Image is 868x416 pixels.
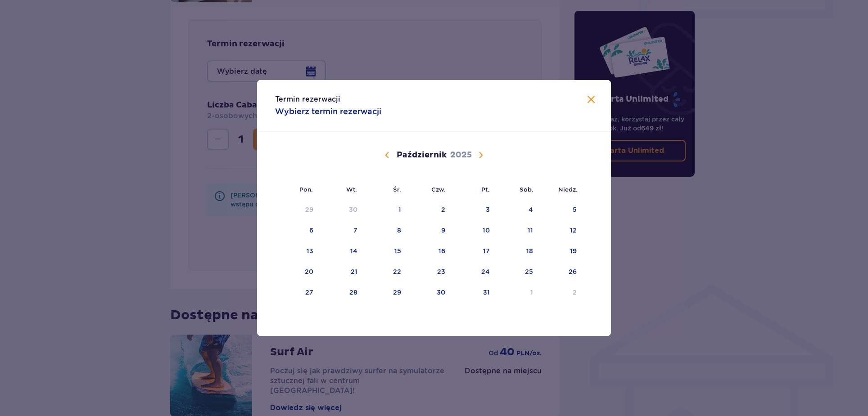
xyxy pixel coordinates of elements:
[520,186,533,193] small: Sob.
[452,283,496,303] td: piątek, 31 października 2025
[496,283,540,303] td: sobota, 1 listopada 2025
[257,132,611,318] div: Calendar
[452,221,496,241] td: piątek, 10 października 2025
[539,262,583,282] td: niedziela, 26 października 2025
[349,288,357,297] div: 28
[275,242,320,261] td: poniedziałek, 13 października 2025
[450,150,472,161] p: 2025
[496,242,540,261] td: sobota, 18 października 2025
[305,205,313,214] div: 29
[275,221,320,241] td: poniedziałek, 6 października 2025
[525,267,533,276] div: 25
[441,205,445,214] div: 2
[528,226,533,235] div: 11
[275,283,320,303] td: poniedziałek, 27 października 2025
[320,200,364,220] td: wtorek, 30 września 2025
[320,242,364,261] td: wtorek, 14 października 2025
[397,226,401,235] div: 8
[496,200,540,220] td: sobota, 4 października 2025
[305,267,313,276] div: 20
[570,246,577,255] div: 19
[364,200,407,220] td: środa, 1 października 2025
[483,246,490,255] div: 17
[558,186,578,193] small: Niedz.
[351,267,357,276] div: 21
[275,94,340,104] p: Termin rezerwacji
[320,262,364,282] td: wtorek, 21 października 2025
[407,283,452,303] td: czwartek, 30 października 2025
[275,262,320,282] td: poniedziałek, 20 października 2025
[452,200,496,220] td: piątek, 3 października 2025
[483,288,490,297] div: 31
[407,221,452,241] td: czwartek, 9 października 2025
[481,267,490,276] div: 24
[570,226,577,235] div: 12
[305,288,313,297] div: 27
[320,221,364,241] td: wtorek, 7 października 2025
[452,262,496,282] td: piątek, 24 października 2025
[481,186,489,193] small: Pt.
[526,246,533,255] div: 18
[573,288,577,297] div: 2
[397,150,447,161] p: Październik
[350,246,357,255] div: 14
[486,205,490,214] div: 3
[364,221,407,241] td: środa, 8 października 2025
[364,262,407,282] td: środa, 22 października 2025
[364,283,407,303] td: środa, 29 października 2025
[364,242,407,261] td: środa, 15 października 2025
[539,221,583,241] td: niedziela, 12 października 2025
[275,200,320,220] td: poniedziałek, 29 września 2025
[407,262,452,282] td: czwartek, 23 października 2025
[439,246,445,255] div: 16
[346,186,357,193] small: Wt.
[529,205,533,214] div: 4
[309,226,313,235] div: 6
[452,242,496,261] td: piątek, 17 października 2025
[496,221,540,241] td: sobota, 11 października 2025
[441,226,445,235] div: 9
[275,106,381,117] p: Wybierz termin rezerwacji
[573,205,577,214] div: 5
[393,186,401,193] small: Śr.
[307,246,313,255] div: 13
[393,267,401,276] div: 22
[349,205,357,214] div: 30
[530,288,533,297] div: 1
[394,246,401,255] div: 15
[353,226,357,235] div: 7
[398,205,401,214] div: 1
[393,288,401,297] div: 29
[437,288,445,297] div: 30
[496,262,540,282] td: sobota, 25 października 2025
[569,267,577,276] div: 26
[320,283,364,303] td: wtorek, 28 października 2025
[431,186,445,193] small: Czw.
[483,226,490,235] div: 10
[407,200,452,220] td: czwartek, 2 października 2025
[539,200,583,220] td: niedziela, 5 października 2025
[539,283,583,303] td: niedziela, 2 listopada 2025
[539,242,583,261] td: niedziela, 19 października 2025
[299,186,313,193] small: Pon.
[407,242,452,261] td: czwartek, 16 października 2025
[437,267,445,276] div: 23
